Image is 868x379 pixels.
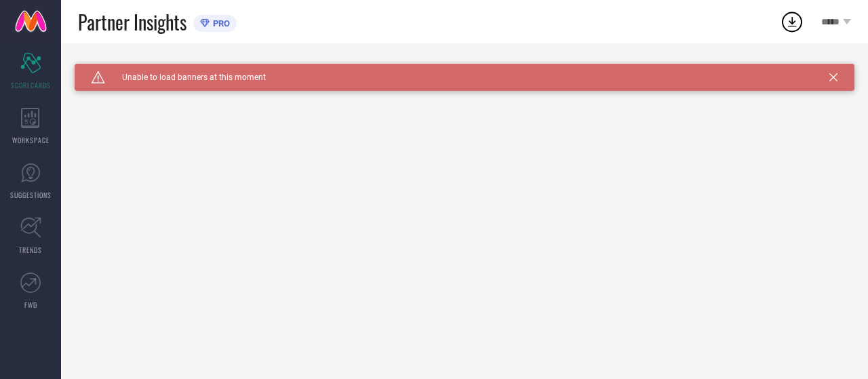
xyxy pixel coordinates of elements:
span: SUGGESTIONS [10,190,52,200]
span: PRO [210,18,230,28]
span: Partner Insights [78,8,186,36]
span: WORKSPACE [12,135,50,145]
span: Unable to load banners at this moment [105,73,266,82]
span: SCORECARDS [11,80,51,90]
div: Open download list [780,9,804,34]
span: FWD [24,300,37,310]
span: TRENDS [19,245,42,255]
